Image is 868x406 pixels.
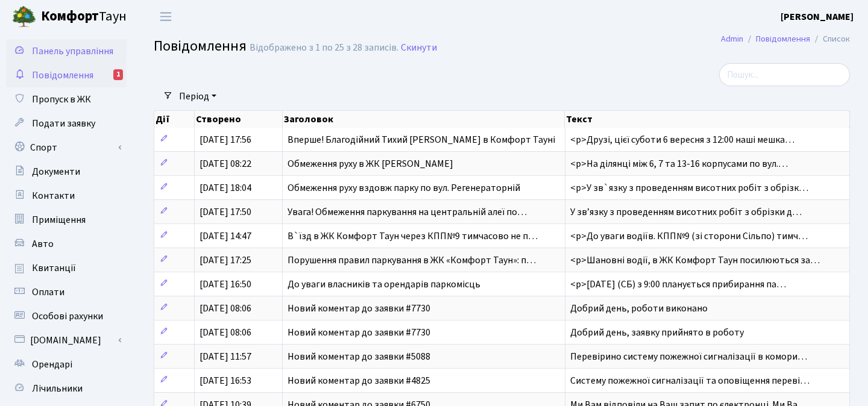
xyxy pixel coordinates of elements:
span: Новий коментар до заявки #7730 [288,302,430,315]
th: Текст [565,111,850,128]
span: Таун [41,7,127,27]
span: Порушення правил паркування в ЖК «Комфорт Таун»: п… [288,254,536,267]
span: [DATE] 16:53 [200,374,251,387]
span: [DATE] 08:22 [200,157,251,170]
b: Комфорт [41,7,99,26]
span: Повідомлення [154,36,247,57]
span: До уваги власників та орендарів паркомісць [288,278,480,291]
span: <p>Шановні водії, в ЖК Комфорт Таун посилюються за… [570,254,820,267]
a: Приміщення [6,208,127,232]
span: Подати заявку [32,117,95,130]
li: Список [810,33,850,46]
a: Скинути [401,42,437,54]
span: Панель управління [32,45,113,58]
a: Період [174,86,221,107]
span: Оплати [32,286,64,299]
a: Спорт [6,136,127,160]
span: Новий коментар до заявки #7730 [288,326,430,339]
img: logo.png [12,5,36,29]
span: <p>Друзі, цієї суботи 6 вересня з 12:00 наші мешка… [570,133,794,146]
th: Заголовок [283,111,565,128]
span: [DATE] 17:56 [200,133,251,146]
span: Новий коментар до заявки #4825 [288,374,430,387]
span: Контакти [32,189,75,202]
span: <p>На ділянці між 6, 7 та 13-16 корпусами по вул.… [570,157,788,170]
span: [DATE] 08:06 [200,302,251,315]
div: Відображено з 1 по 25 з 28 записів. [250,42,398,54]
span: Увага! Обмеження паркування на центральній алеї по… [288,205,527,219]
span: Авто [32,237,54,251]
span: В`їзд в ЖК Комфорт Таун через КПП№9 тимчасово не п… [288,230,538,243]
a: Admin [721,33,743,45]
nav: breadcrumb [703,27,868,52]
a: Оплати [6,280,127,304]
span: [DATE] 11:57 [200,350,251,363]
a: Подати заявку [6,111,127,136]
div: 1 [113,69,123,80]
span: [DATE] 17:25 [200,254,251,267]
a: Орендарі [6,352,127,376]
span: [DATE] 14:47 [200,230,251,243]
span: Обмеження руху в ЖК [PERSON_NAME] [288,157,453,170]
span: <p>У зв`язку з проведенням висотних робіт з обрізк… [570,181,808,195]
span: Систему пожежної сигналізації та оповіщення переві… [570,374,810,387]
a: Пропуск в ЖК [6,87,127,111]
span: Добрий день, заявку прийнято в роботу [570,326,744,339]
a: Повідомлення [756,33,810,45]
button: Переключити навігацію [151,7,181,27]
span: [DATE] 08:06 [200,326,251,339]
th: Створено [195,111,282,128]
span: Добрий день, роботи виконано [570,302,708,315]
a: [PERSON_NAME] [781,10,854,24]
span: Квитанції [32,261,76,275]
span: [DATE] 18:04 [200,181,251,195]
a: Особові рахунки [6,304,127,328]
span: Обмеження руху вздовж парку по вул. Регенераторній [288,181,520,195]
a: Авто [6,232,127,256]
a: Лічильники [6,376,127,401]
span: Перевірино систему пожежної сигналізації в комори… [570,350,807,363]
a: Документи [6,160,127,184]
span: Лічильники [32,382,83,395]
span: Вперше! Благодійний Тихий [PERSON_NAME] в Комфорт Тауні [288,133,555,146]
span: Орендарі [32,358,72,371]
span: Документи [32,165,80,178]
b: [PERSON_NAME] [781,10,854,23]
a: Повідомлення1 [6,63,127,87]
span: [DATE] 17:50 [200,205,251,219]
span: Особові рахунки [32,310,103,323]
input: Пошук... [719,63,850,86]
span: Приміщення [32,213,86,226]
span: Новий коментар до заявки #5088 [288,350,430,363]
span: Пропуск в ЖК [32,93,91,106]
a: Панель управління [6,39,127,63]
a: [DOMAIN_NAME] [6,328,127,352]
span: У звʼязку з проведенням висотних робіт з обрізки д… [570,205,802,219]
span: <p>[DATE] (СБ) з 9:00 планується прибирання па… [570,278,786,291]
span: <p>До уваги водіїв. КПП№9 (зі сторони Сільпо) тимч… [570,230,808,243]
th: Дії [154,111,195,128]
span: [DATE] 16:50 [200,278,251,291]
a: Квитанції [6,256,127,280]
a: Контакти [6,184,127,208]
span: Повідомлення [32,69,93,82]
